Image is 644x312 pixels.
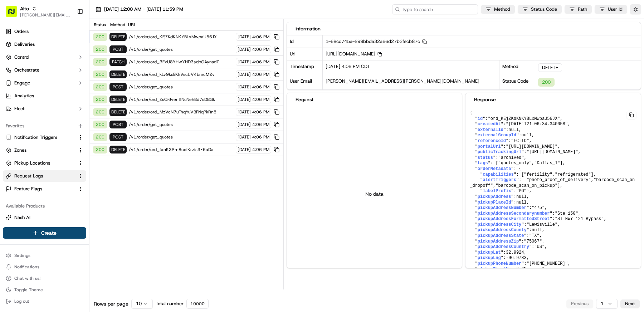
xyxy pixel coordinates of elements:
[252,47,269,52] span: 4:06 PM
[7,160,13,166] div: 📗
[3,285,86,295] button: Toggle Theme
[3,64,86,76] button: Orchestrate
[529,233,540,238] span: "TX"
[287,75,323,90] div: User Email
[498,161,532,166] span: "quotes_only"
[14,173,43,179] span: Request Logs
[128,22,280,28] div: URL
[14,264,39,270] span: Notifications
[109,33,127,41] div: DELETE
[527,261,568,266] span: "[PHONE_NUMBER]"
[3,250,86,260] button: Settings
[252,72,269,77] span: 4:06 PM
[252,147,269,152] span: 4:06 PM
[392,4,478,14] input: Type to search
[22,111,58,116] span: [PERSON_NAME]
[478,127,503,132] span: externalId
[41,229,57,237] span: Create
[129,47,234,52] span: /v1/order/get_quotes
[58,157,118,170] a: 💻API Documentation
[50,177,87,182] a: Powered byPylon
[483,177,516,182] span: alertTriggers
[534,161,560,166] span: "Dallas_1"
[14,28,29,35] span: Orders
[93,146,107,153] div: 200
[287,48,323,60] div: Url
[524,172,552,177] span: "fertility"
[6,173,75,179] a: Request Logs
[129,134,234,140] span: /v1/order/get_quotes
[111,91,130,100] button: See all
[93,96,107,103] div: 200
[14,276,40,281] span: Chat with us!
[3,132,86,143] button: Notification Triggers
[14,80,30,86] span: Engage
[14,134,57,141] span: Notification Triggers
[3,3,74,20] button: Alto[PERSON_NAME][EMAIL_ADDRESS][DOMAIN_NAME]
[3,183,86,195] button: Feature Flags
[7,123,19,135] img: Ami Wang
[478,116,483,121] span: id
[3,120,86,132] div: Favorites
[478,161,488,166] span: tags
[478,166,511,171] span: orderMetadata
[14,67,39,73] span: Orchestrate
[6,160,75,166] a: Pickup Locations
[92,22,107,28] div: Status
[32,68,117,75] div: Start new chat
[109,146,127,153] div: DELETE
[71,177,87,182] span: Pylon
[478,228,527,233] span: pickupAddressCounty
[63,130,78,136] span: [DATE]
[109,96,127,103] div: DELETE
[365,190,384,198] p: No data
[296,25,633,32] div: Information
[3,77,86,89] button: Engage
[3,39,86,50] a: Deliveries
[14,41,35,48] span: Deliveries
[14,54,29,60] span: Control
[252,134,269,140] span: 4:06 PM
[122,70,130,79] button: Start new chat
[478,244,529,249] span: pickupAddressCountry
[478,233,524,238] span: pickupAddressState
[14,147,26,153] span: Zones
[3,26,86,37] a: Orders
[252,59,269,65] span: 4:06 PM
[14,253,30,258] span: Settings
[252,109,269,115] span: 4:06 PM
[4,157,58,170] a: 📗Knowledge Base
[20,5,29,12] span: Alto
[7,7,21,21] img: Nash
[483,172,513,177] span: capabilities
[3,212,86,223] button: Nash AI
[3,227,86,239] button: Create
[478,200,511,205] span: pickupPlaceId
[496,183,557,188] span: "barcode_scan_on_pickup"
[3,145,86,156] button: Zones
[478,144,501,149] span: portalUrl
[478,255,501,260] span: pickupLng
[20,12,71,18] button: [PERSON_NAME][EMAIL_ADDRESS][DOMAIN_NAME]
[506,144,557,149] span: "[URL][DOMAIN_NAME]"
[238,122,251,127] span: [DATE]
[478,155,493,160] span: status
[3,170,86,182] button: Request Logs
[527,150,578,155] span: "[URL][DOMAIN_NAME]"
[534,244,545,249] span: "US"
[521,133,532,138] span: null
[494,6,510,13] span: Method
[516,194,527,199] span: null
[3,296,86,306] button: Log out
[478,150,521,155] span: publicTrackingUrl
[3,200,86,212] div: Available Products
[59,130,62,136] span: •
[6,186,75,192] a: Feature Flags
[238,47,251,52] span: [DATE]
[508,127,519,132] span: null
[3,273,86,283] button: Chat with us!
[156,301,184,307] span: Total number
[478,216,550,221] span: pickupAddressFormattedStreet
[555,216,604,221] span: "ST HWY 121 Bypass"
[478,211,550,216] span: pickupAddressSecondarynumber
